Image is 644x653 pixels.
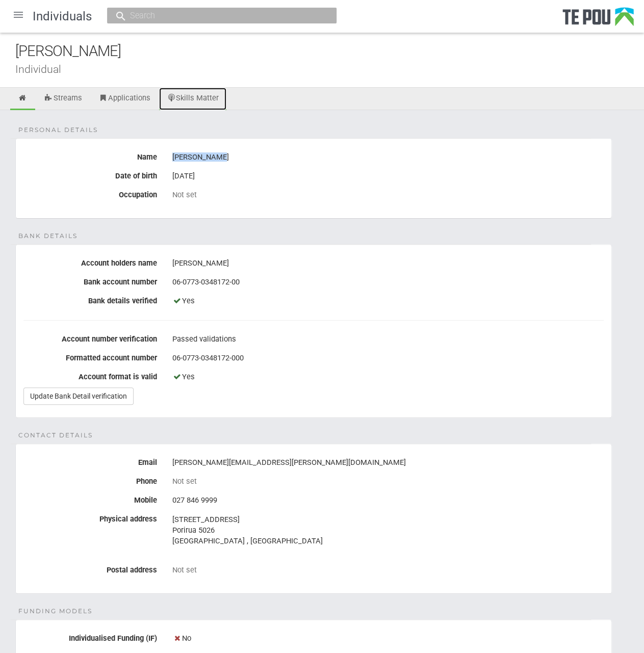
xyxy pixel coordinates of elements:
[172,565,604,574] div: Not set
[18,431,93,440] span: Contact details
[15,64,644,74] div: Individual
[16,630,165,643] label: Individualised Funding (IF)
[172,454,604,472] div: [PERSON_NAME][EMAIL_ADDRESS][PERSON_NAME][DOMAIN_NAME]
[159,88,227,110] a: Skills Matter
[172,630,604,647] div: No
[16,454,165,467] label: Email
[172,190,604,199] div: Not set
[172,350,604,367] div: 06-0773-0348172-000
[16,293,165,305] label: Bank details verified
[16,350,165,362] label: Formatted account number
[172,331,604,348] div: Passed validations
[18,125,98,135] span: Personal details
[172,274,604,291] div: 06-0773-0348172-00
[16,187,165,199] label: Occupation
[127,10,306,21] input: Search
[15,40,644,62] div: [PERSON_NAME]
[16,168,165,180] label: Date of birth
[16,562,165,574] label: Postal address
[172,492,604,509] div: 027 846 9999
[16,331,165,344] label: Account number verification
[18,231,78,241] span: Bank details
[91,88,158,110] a: Applications
[36,88,90,110] a: Streams
[16,255,165,268] label: Account holders name
[172,255,604,272] div: [PERSON_NAME]
[172,149,604,166] div: [PERSON_NAME]
[172,369,604,386] div: Yes
[172,477,604,486] div: Not set
[18,607,92,616] span: Funding Models
[16,369,165,381] label: Account format is valid
[172,293,604,310] div: Yes
[172,514,604,546] address: [STREET_ADDRESS] Porirua 5026 [GEOGRAPHIC_DATA] , [GEOGRAPHIC_DATA]
[23,387,134,405] a: Update Bank Detail verification
[16,492,165,505] label: Mobile
[16,149,165,162] label: Name
[172,168,604,185] div: [DATE]
[16,511,165,524] label: Physical address
[16,473,165,486] label: Phone
[16,274,165,286] label: Bank account number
